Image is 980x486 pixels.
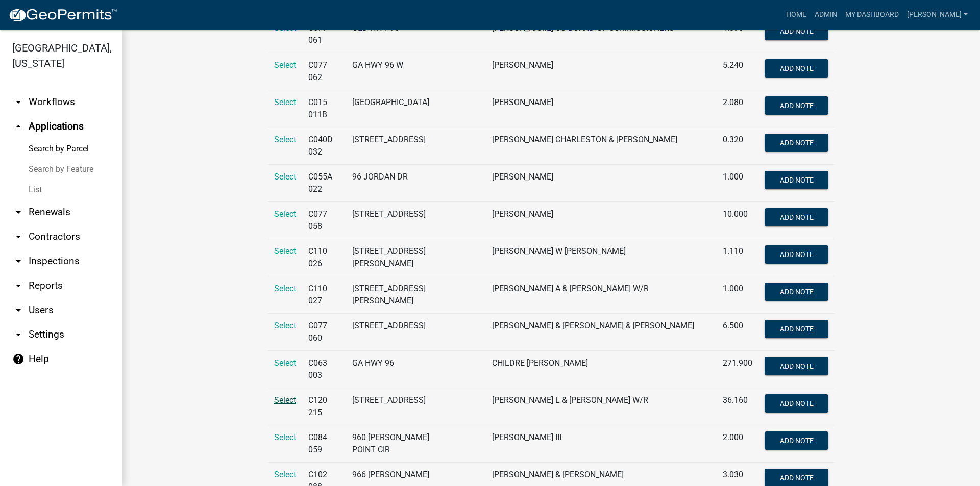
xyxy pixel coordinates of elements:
button: Add Note [765,245,828,264]
a: Select [274,432,296,442]
td: [STREET_ADDRESS][PERSON_NAME] [346,276,461,314]
td: 1.110 [717,239,758,276]
td: [PERSON_NAME] CHARLESTON & [PERSON_NAME] [486,127,717,165]
a: Select [274,172,296,182]
i: arrow_drop_down [12,328,24,341]
a: My Dashboard [841,5,903,24]
a: Select [274,135,296,144]
button: Add Note [765,394,828,413]
td: C077 060 [302,314,346,351]
i: arrow_drop_down [12,96,24,108]
span: Add Note [779,288,813,296]
span: Add Note [779,437,813,445]
span: Select [274,395,296,405]
span: Add Note [779,64,813,72]
a: Select [274,358,296,368]
i: arrow_drop_down [12,206,24,218]
span: Add Note [779,213,813,221]
a: Select [274,60,296,70]
td: C077 058 [302,202,346,239]
button: Add Note [765,96,828,115]
td: 96 JORDAN DR [346,165,461,202]
td: 4.390 [717,16,758,53]
td: [STREET_ADDRESS] [346,314,461,351]
a: Select [274,284,296,293]
button: Add Note [765,134,828,152]
button: Add Note [765,208,828,226]
td: C063 003 [302,351,346,388]
td: [STREET_ADDRESS][PERSON_NAME] [346,239,461,276]
span: Add Note [779,27,813,35]
td: [PERSON_NAME] [486,53,717,90]
a: Select [274,246,296,256]
span: Add Note [779,362,813,370]
td: C084 059 [302,425,346,463]
td: 960 [PERSON_NAME] POINT CIR [346,425,461,463]
td: [PERSON_NAME] & [PERSON_NAME] & [PERSON_NAME] [486,314,717,351]
td: 271.900 [717,351,758,388]
button: Add Note [765,283,828,301]
td: [STREET_ADDRESS] [346,388,461,425]
button: Add Note [765,431,828,450]
a: Select [274,209,296,219]
td: C077 062 [302,53,346,90]
i: arrow_drop_down [12,255,24,267]
a: Home [782,5,811,24]
td: 1.000 [717,276,758,314]
span: Add Note [779,250,813,259]
button: Add Note [765,357,828,375]
td: 36.160 [717,388,758,425]
td: 0.320 [717,127,758,165]
td: CHILDRE [PERSON_NAME] [486,351,717,388]
td: 6.500 [717,314,758,351]
span: Add Note [779,325,813,333]
td: C110 026 [302,239,346,276]
td: [PERSON_NAME] [486,202,717,239]
td: C015 011B [302,90,346,127]
span: Add Note [779,176,813,184]
span: Add Note [779,399,813,407]
td: 2.000 [717,425,758,463]
i: help [12,353,24,365]
a: Select [274,470,296,479]
a: [PERSON_NAME] [903,5,972,24]
td: OLD HWY 96 [346,16,461,53]
td: [GEOGRAPHIC_DATA] [346,90,461,127]
td: GA HWY 96 [346,351,461,388]
td: 2.080 [717,90,758,127]
td: [PERSON_NAME] CO BOARD OF COMMISSIONERS [486,16,717,53]
td: [PERSON_NAME] [486,90,717,127]
button: Add Note [765,59,828,78]
a: Select [274,97,296,107]
span: Add Note [779,474,813,482]
td: [PERSON_NAME] L & [PERSON_NAME] W/R [486,388,717,425]
td: C077 061 [302,16,346,53]
i: arrow_drop_down [12,279,24,292]
i: arrow_drop_down [12,304,24,316]
i: arrow_drop_up [12,120,24,133]
td: 1.000 [717,165,758,202]
span: Add Note [779,101,813,110]
td: GA HWY 96 W [346,53,461,90]
td: [PERSON_NAME] III [486,425,717,463]
td: C110 027 [302,276,346,314]
span: Add Note [779,139,813,147]
td: C055A 022 [302,165,346,202]
td: [STREET_ADDRESS] [346,202,461,239]
a: Select [274,321,296,330]
td: [PERSON_NAME] A & [PERSON_NAME] W/R [486,276,717,314]
i: arrow_drop_down [12,231,24,243]
td: 10.000 [717,202,758,239]
td: 5.240 [717,53,758,90]
button: Add Note [765,171,828,189]
a: Admin [811,5,841,24]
